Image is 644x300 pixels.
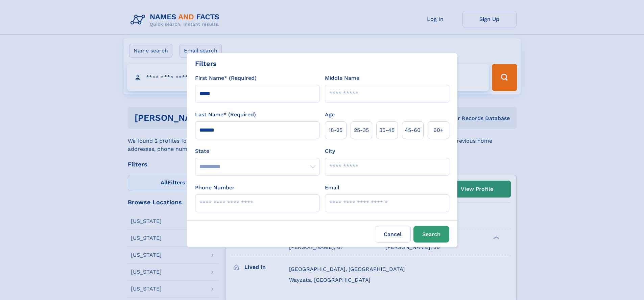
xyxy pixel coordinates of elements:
[354,126,369,134] span: 25‑35
[325,111,335,119] label: Age
[195,147,319,155] label: State
[325,74,359,82] label: Middle Name
[413,226,449,243] button: Search
[379,126,395,134] span: 35‑45
[195,184,235,192] label: Phone Number
[195,59,217,69] div: Filters
[195,74,257,82] label: First Name* (Required)
[375,226,411,243] label: Cancel
[325,184,339,192] label: Email
[329,126,342,134] span: 18‑25
[195,111,256,119] label: Last Name* (Required)
[405,126,421,134] span: 45‑60
[433,126,444,134] span: 60+
[325,147,335,155] label: City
